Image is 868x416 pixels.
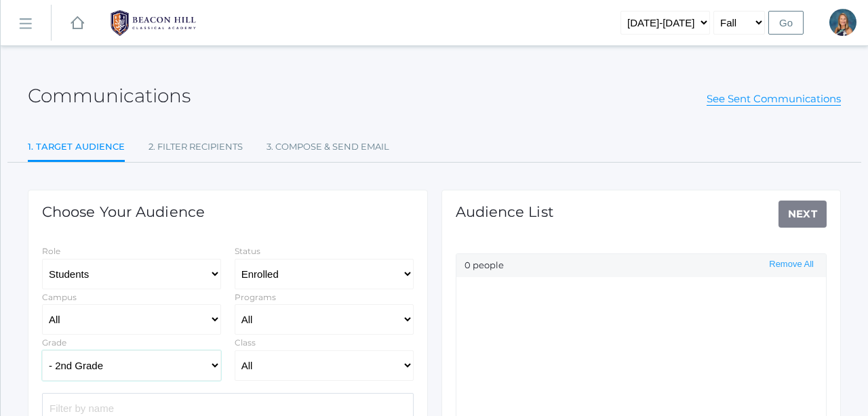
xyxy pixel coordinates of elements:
h1: Audience List [456,204,554,220]
h2: Communications [28,85,191,106]
a: 1. Target Audience [28,133,125,163]
a: 3. Compose & Send Email [267,133,389,161]
label: Class [235,337,256,348]
img: BHCALogos-05-308ed15e86a5a0abce9b8dd61676a3503ac9727e845dece92d48e8588c001991.png [102,6,204,40]
h1: Choose Your Audience [42,204,205,220]
button: Remove All [765,259,818,270]
a: See Sent Communications [707,92,841,106]
label: Status [235,246,260,256]
div: Courtney Nicholls [829,9,856,36]
div: 0 people [456,254,827,277]
label: Programs [235,292,276,302]
label: Grade [42,337,66,348]
a: 2. Filter Recipients [149,133,243,161]
label: Campus [42,292,77,302]
label: Role [42,246,60,256]
input: Go [768,11,804,35]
